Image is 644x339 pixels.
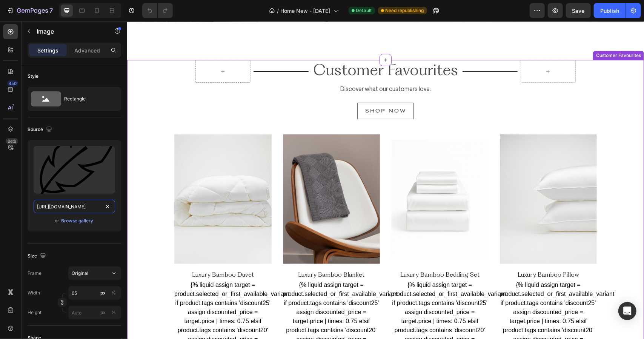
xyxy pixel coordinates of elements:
[264,113,361,243] img: Bamboo Bedding Set White
[386,7,424,14] span: Need republishing
[156,249,253,259] h2: Luxury Bamboo Blanket
[373,249,470,259] h2: Luxury Bamboo Pillow
[28,73,38,80] div: Style
[111,309,116,316] div: %
[37,27,101,36] p: Image
[33,62,484,73] p: Discover what our customers love.
[28,251,48,261] div: Size
[572,8,585,14] span: Save
[277,7,279,15] span: /
[47,249,144,259] h2: Luxury Bamboo Duvet
[185,40,332,61] h2: Customer Favourites
[264,113,361,243] a: Luxury Bamboo Bedding Set
[109,308,118,317] button: px
[142,3,173,18] div: Undo/Redo
[28,309,41,316] label: Height
[47,113,144,243] a: Luxury Bamboo Duvet
[61,217,94,224] div: Browse gallery
[6,138,18,144] div: Beta
[74,46,100,54] p: Advanced
[28,125,54,135] div: Source
[34,146,115,194] img: preview-image
[100,290,106,296] div: px
[566,3,591,18] button: Save
[28,290,40,296] label: Width
[230,82,287,98] a: SHOP NOW
[264,249,361,259] h2: Luxury Bamboo Bedding Set
[600,7,619,15] div: Publish
[61,217,94,225] button: Browse gallery
[373,113,470,243] img: Luxury Bamboo Pillow
[3,3,56,18] button: 7
[111,290,116,296] div: %
[467,31,515,38] div: Customer Favourites
[156,113,253,243] img: Bamboo Blanket Slate Grey Chair
[238,86,279,94] p: SHOP NOW
[64,90,110,108] div: Rectangle
[34,200,115,213] input: https://example.com/image.jpg
[100,309,106,316] div: px
[37,46,58,54] p: Settings
[98,308,108,317] button: %
[68,267,121,280] button: Original
[47,113,144,243] img: bamboo duvet
[156,113,253,243] a: Luxury Bamboo Blanket
[356,7,372,14] span: Default
[109,288,118,297] button: px
[98,288,108,297] button: %
[618,302,636,320] div: Open Intercom Messenger
[55,216,60,225] span: or
[49,6,53,15] p: 7
[28,270,41,277] label: Frame
[68,306,121,319] input: px%
[594,3,626,18] button: Publish
[7,80,18,86] div: 450
[68,286,121,300] input: px%
[281,7,330,15] span: Home New - [DATE]
[72,270,88,277] span: Original
[127,21,644,339] iframe: Design area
